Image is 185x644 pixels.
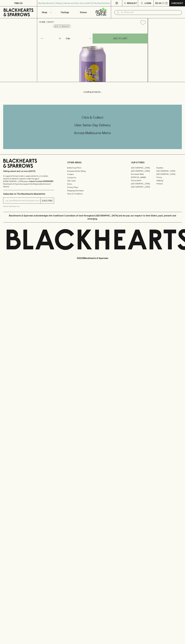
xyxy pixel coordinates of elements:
[66,37,70,40] p: Can
[3,123,182,127] h5: Uber Same-Day Delivery
[14,2,23,5] p: FIND US
[67,173,118,176] a: Careers
[53,25,71,28] button: Add to wishlist
[93,34,148,43] button: ADD TO CART
[37,27,148,82] img: 32305.png
[3,205,54,208] p: We will never spam you
[155,2,162,5] p: $0.00
[39,21,45,23] a: HOME
[67,176,118,179] a: Contact Us
[3,175,54,188] p: It is against the law to sell or supply alcohol to, or to obtain alcohol on behalf of a person un...
[67,169,118,173] a: Business & Bulk Gifting
[156,179,182,182] a: Geelong
[131,179,156,182] a: Fitzroy North
[131,173,156,176] a: Brunswick West
[61,11,69,14] p: Tastings
[74,6,93,18] a: Stores
[131,182,156,185] a: [GEOGRAPHIC_DATA]
[156,176,182,179] a: Fitzroy
[67,182,118,186] a: FAQ's
[3,170,54,173] p: Sibling owned and run since [DATE]
[139,19,147,26] button: Add to wishlist
[131,169,156,173] a: [GEOGRAPHIC_DATA]
[171,2,183,5] p: Checkout
[67,166,118,169] a: Bottle Drop FAQ's
[145,2,151,5] p: Login
[156,166,182,169] a: Braddon
[3,131,182,135] h5: Across Melbourne Metro
[166,2,167,4] p: 0
[121,10,180,15] input: Try "Pinot noir"
[65,36,92,41] div: Can
[67,186,118,189] a: Privacy Policy
[47,21,53,23] a: SHOP
[42,199,53,202] p: SUBSCRIBE
[3,90,182,93] p: Loading products...
[3,115,182,120] h5: Click & Collect
[67,192,118,195] a: Terms & Conditions
[56,6,74,18] a: Tastings
[131,166,156,169] a: [GEOGRAPHIC_DATA]
[67,179,118,182] a: Gift Cards
[3,105,182,149] div: Call to action block
[131,176,156,179] a: [PERSON_NAME]
[37,6,56,18] button: Shop
[41,198,54,203] button: SUBSCRIBE
[5,214,180,220] p: Blackhearts & Sparrows acknowledges the traditional Custodians of land throughout [GEOGRAPHIC_DAT...
[156,182,182,185] a: Prahran
[156,169,182,173] a: [GEOGRAPHIC_DATA]
[67,189,118,192] a: Shipping Information
[42,11,47,14] p: Shop
[113,37,127,40] p: ADD TO CART
[67,161,118,164] p: OTHER AREAS
[29,180,53,182] strong: Liquor License #32064953
[80,11,87,14] p: Stores
[5,199,40,203] input: e.g. jane@blackheartsandsparrows.com.au
[131,161,182,164] p: OUR STORES
[3,192,54,195] p: Subscribe to The Blackhearts Newsletter
[127,2,137,5] p: Wishlist
[156,173,182,176] a: [GEOGRAPHIC_DATA]
[131,185,156,188] a: [GEOGRAPHIC_DATA]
